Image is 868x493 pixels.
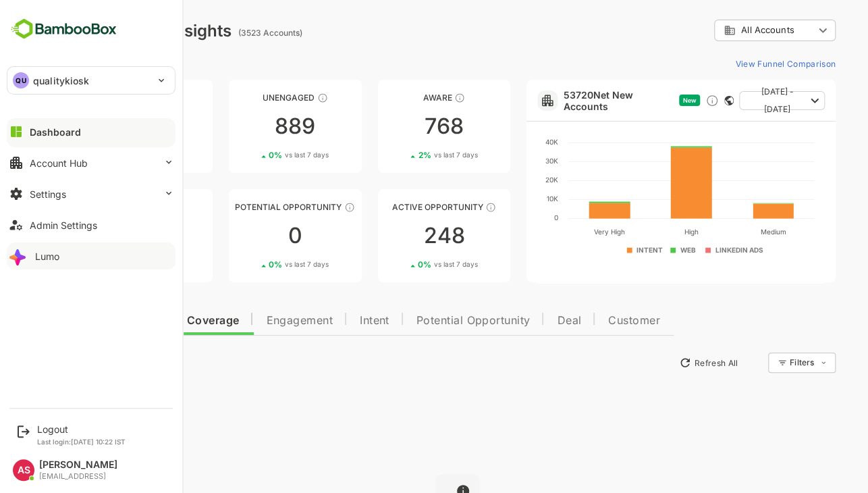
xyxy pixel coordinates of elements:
a: EngagedThese accounts are warm, further nurturing would qualify them to MQAs6318%vs last 7 days [32,189,165,282]
button: New Insights [32,351,131,375]
span: vs last 7 days [386,150,430,160]
a: Active OpportunityThese accounts have open opportunities which might be at any of the Sales Stage... [331,189,464,282]
ag: (3523 Accounts) [191,28,259,38]
div: Unreached [32,93,165,103]
div: These accounts are MQAs and can be passed on to Inside Sales [297,202,308,213]
div: Discover new ICP-fit accounts showing engagement — via intent surges, anonymous website visits, L... [658,94,672,107]
div: 0 % [371,259,431,269]
text: LINKEDIN ADS [668,246,715,254]
span: Customer [561,315,613,326]
div: 2 % [371,150,430,160]
img: BambooboxFullLogoMark.5f36c76dfaba33ec1ec1367b70bb1252.svg [7,16,121,42]
button: Lumo [7,242,175,269]
div: Filters [742,357,767,367]
div: These accounts have not been engaged with for a defined time period [120,93,131,103]
div: These accounts have open opportunities which might be at any of the Sales Stages [438,202,449,213]
span: Data Quality and Coverage [46,315,192,326]
span: vs last 7 days [88,150,132,160]
div: Unengaged [182,93,315,103]
div: 2K [32,115,165,137]
button: Refresh All [626,352,697,373]
p: qualitykiosk [33,74,90,88]
button: Admin Settings [7,211,175,238]
div: 0 % [221,259,281,269]
text: 30K [498,157,511,165]
div: 248 [331,225,464,246]
div: 0 [182,225,315,246]
div: Account Hub [30,157,88,169]
div: QU [13,72,29,88]
div: Engaged [32,202,165,212]
text: Medium [713,228,738,236]
div: 18 % [71,259,134,269]
div: Active Opportunity [331,202,464,212]
text: 10K [499,194,511,203]
a: Potential OpportunityThese accounts are MQAs and can be passed on to Inside Sales00%vs last 7 days [182,189,315,282]
div: Admin Settings [30,219,97,231]
button: Dashboard [7,118,175,145]
span: New [635,97,649,104]
span: vs last 7 days [387,259,431,269]
div: [PERSON_NAME] [39,459,117,471]
div: These accounts are warm, further nurturing would qualify them to MQAs [115,202,126,213]
p: Last login: [DATE] 10:22 IST [37,438,126,446]
div: AS [13,459,34,481]
div: 0 % [72,150,132,160]
span: Intent [313,315,342,326]
div: 63 [32,225,165,246]
text: 40K [498,138,511,146]
div: Filters [741,351,788,375]
span: vs last 7 days [238,259,281,269]
text: 20K [498,176,511,184]
button: View Funnel Comparison [682,53,788,74]
div: QUqualitykiosk [7,67,175,94]
span: Engagement [219,315,286,326]
div: Aware [331,93,464,103]
a: 53720Net New Accounts [516,89,627,112]
span: vs last 7 days [238,150,281,160]
div: This card does not support filter and segments [677,96,686,105]
div: Logout [37,423,126,435]
div: 889 [182,115,315,137]
div: 768 [331,115,464,137]
text: High [636,228,651,236]
span: vs last 7 days [90,259,134,269]
a: UnengagedThese accounts have not shown enough engagement and need nurturing8890%vs last 7 days [182,80,315,173]
div: All Accounts [676,24,767,36]
button: [DATE] - [DATE] [692,91,778,110]
button: Account Hub [7,149,175,176]
div: These accounts have not shown enough engagement and need nurturing [270,93,281,103]
a: UnreachedThese accounts have not been engaged with for a defined time period2K0%vs last 7 days [32,80,165,173]
div: [EMAIL_ADDRESS] [39,472,117,481]
span: All Accounts [694,25,747,35]
div: Lumo [35,251,59,262]
div: All Accounts [667,18,788,44]
a: AwareThese accounts have just entered the buying cycle and need further nurturing7682%vs last 7 days [331,80,464,173]
span: [DATE] - [DATE] [703,83,757,118]
text: WEB [632,246,648,254]
text: 0 [507,213,511,222]
text: Very High [547,228,578,236]
span: Potential Opportunity [369,315,483,326]
div: Settings [30,188,66,200]
button: Settings [7,180,175,207]
div: Dashboard [30,126,81,138]
div: Potential Opportunity [182,202,315,212]
div: 0 % [221,150,281,160]
span: Deal [510,315,534,326]
div: These accounts have just entered the buying cycle and need further nurturing [407,93,418,103]
div: Dashboard Insights [32,21,184,41]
